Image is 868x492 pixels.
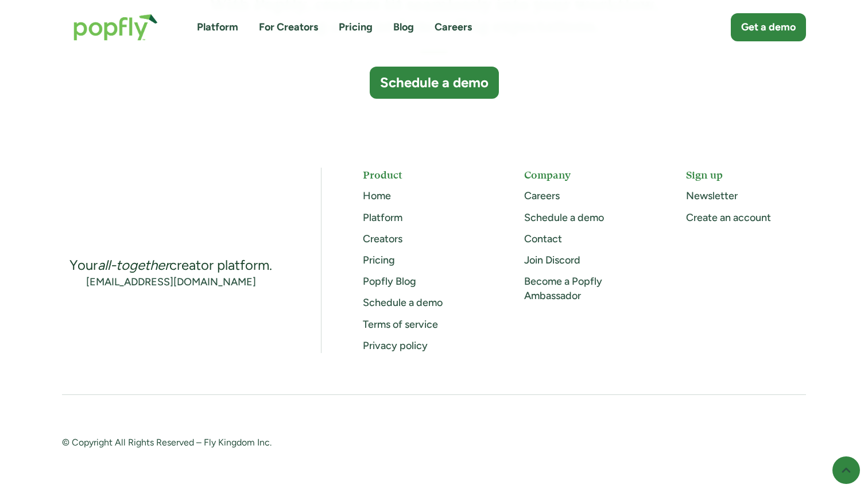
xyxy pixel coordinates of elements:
a: Pricing [363,254,395,266]
a: home [62,2,169,52]
em: all-together [98,257,169,273]
a: Schedule a demo [363,296,443,309]
div: Get a demo [741,20,796,34]
h5: Company [524,168,644,182]
a: Creators [363,233,402,245]
h5: Sign up [686,168,806,182]
a: Newsletter [686,189,738,202]
a: Platform [197,20,238,34]
a: Pricing [339,20,373,34]
a: Terms of service [363,318,438,331]
a: Careers [524,189,560,202]
a: [EMAIL_ADDRESS][DOMAIN_NAME] [86,275,256,289]
a: Popfly Blog [363,275,416,288]
a: Contact [524,233,562,245]
a: Platform [363,211,402,224]
div: Your creator platform. [69,256,272,274]
a: Schedule a demo [524,211,604,224]
a: Careers [435,20,472,34]
a: Get a demo [731,13,806,41]
a: Privacy policy [363,339,428,352]
a: Create an account [686,211,771,224]
a: Become a Popfly Ambassador [524,275,602,302]
div: © Copyright All Rights Reserved – Fly Kingdom Inc. [62,436,413,451]
a: Blog [393,20,414,34]
div: Schedule a demo [380,73,489,92]
a: Join Discord [524,254,580,266]
a: Schedule a demo [370,67,499,99]
a: Home [363,189,391,202]
a: For Creators [259,20,318,34]
h5: Product [363,168,483,182]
